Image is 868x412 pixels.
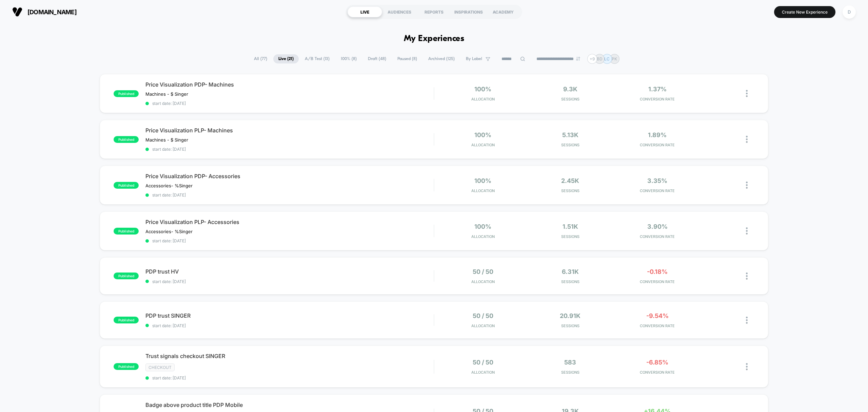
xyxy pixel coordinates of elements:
span: Price Visualization PLP- Accessories [145,219,434,225]
span: start date: [DATE] [145,238,434,243]
span: published [114,136,139,143]
span: start date: [DATE] [145,323,434,328]
div: + 9 [587,54,597,64]
span: 100% ( 8 ) [336,54,362,63]
span: 3.35% [647,177,667,184]
span: CONVERSION RATE [615,143,699,147]
div: LIVE [348,6,382,17]
span: CONVERSION RATE [615,97,699,101]
button: D [841,5,858,19]
span: published [114,228,139,235]
span: 20.91k [560,312,580,319]
span: All ( 77 ) [249,54,272,63]
span: By Label [466,56,482,61]
span: published [114,273,139,279]
div: AUDIENCES [382,6,417,17]
p: PK [612,56,617,61]
span: published [114,182,139,189]
span: Sessions [528,323,612,328]
span: 100% [474,223,491,230]
span: Sessions [528,234,612,239]
span: [DOMAIN_NAME] [27,8,77,16]
span: start date: [DATE] [145,279,434,284]
span: 50 / 50 [473,268,493,275]
span: CONVERSION RATE [615,323,699,328]
span: 5.13k [562,131,578,138]
span: CONVERSION RATE [615,279,699,284]
img: close [746,363,748,370]
span: start date: [DATE] [145,375,434,380]
span: Accessories- %Singer [145,229,193,234]
button: [DOMAIN_NAME] [10,6,79,17]
span: Accessories- %Singer [145,183,193,188]
span: published [114,317,139,323]
span: start date: [DATE] [145,147,434,152]
p: LC [604,56,610,61]
span: Badge above product title PDP Mobile [145,401,434,408]
span: 100% [474,86,491,93]
span: Archived ( 125 ) [423,54,460,63]
span: CONVERSION RATE [615,234,699,239]
span: Allocation [471,370,495,375]
img: close [746,317,748,324]
span: 100% [474,131,491,138]
span: Allocation [471,97,495,101]
span: 1.89% [648,131,667,138]
div: ACADEMY [486,6,520,17]
span: Sessions [528,143,612,147]
span: PDP trust SINGER [145,312,434,319]
span: 9.3k [563,86,577,93]
span: Draft ( 48 ) [363,54,391,63]
span: 6.31k [562,268,579,275]
span: 3.90% [647,223,668,230]
span: Price Visualization PLP- Machines [145,127,434,134]
img: close [746,136,748,143]
span: A/B Test ( 13 ) [300,54,335,63]
span: Sessions [528,188,612,193]
span: Live ( 21 ) [273,54,299,63]
span: -6.85% [646,359,668,366]
span: Machines - $ Singer [145,91,188,97]
span: 50 / 50 [473,312,493,319]
span: 100% [474,177,491,184]
span: CONVERSION RATE [615,370,699,375]
span: checkout [145,363,175,371]
span: start date: [DATE] [145,101,434,106]
span: Allocation [471,188,495,193]
span: Sessions [528,97,612,101]
span: 50 / 50 [473,359,493,366]
span: Allocation [471,323,495,328]
div: REPORTS [417,6,451,17]
span: Sessions [528,279,612,284]
span: published [114,363,139,370]
button: Create New Experience [774,6,835,18]
span: Allocation [471,279,495,284]
span: Trust signals checkout SINGER [145,353,434,359]
span: 1.37% [648,86,667,93]
span: Allocation [471,143,495,147]
p: BD [597,56,603,61]
h1: My Experiences [404,34,465,44]
span: published [114,90,139,97]
span: 1.51k [563,223,578,230]
img: close [746,90,748,97]
span: 2.45k [561,177,579,184]
img: close [746,227,748,235]
img: Visually logo [12,7,22,17]
span: Price Visualization PDP- Machines [145,81,434,88]
span: Paused ( 8 ) [392,54,422,63]
span: CONVERSION RATE [615,188,699,193]
span: 583 [564,359,576,366]
span: Price Visualization PDP- Accessories [145,173,434,180]
img: close [746,182,748,189]
span: -9.54% [646,312,669,319]
div: D [843,5,856,19]
span: Machines - $ Singer [145,137,188,143]
img: close [746,273,748,280]
span: start date: [DATE] [145,192,434,198]
img: end [576,57,580,61]
span: PDP trust HV [145,268,434,275]
span: -0.18% [647,268,668,275]
span: Allocation [471,234,495,239]
span: Sessions [528,370,612,375]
